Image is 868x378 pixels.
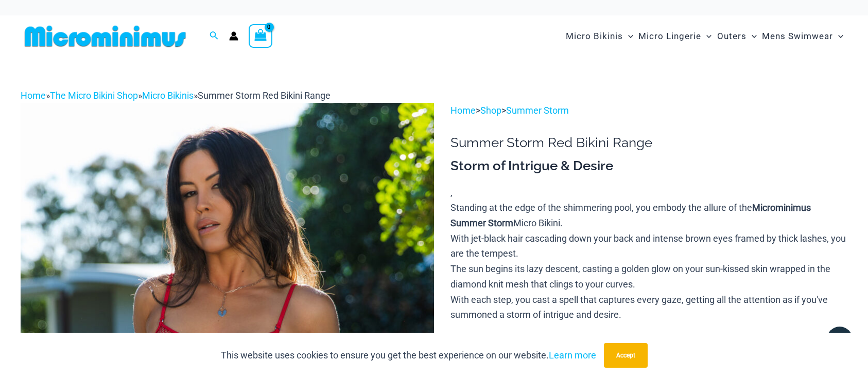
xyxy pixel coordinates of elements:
[21,25,190,48] img: MM SHOP LOGO FLAT
[715,21,759,52] a: OutersMenu ToggleMenu Toggle
[450,103,847,118] p: > >
[198,90,331,101] span: Summer Storm Red Bikini Range
[604,343,648,368] button: Accept
[636,21,714,52] a: Micro LingerieMenu ToggleMenu Toggle
[759,21,846,52] a: Mens SwimwearMenu ToggleMenu Toggle
[638,23,701,49] span: Micro Lingerie
[450,105,476,116] a: Home
[747,23,757,49] span: Menu Toggle
[221,348,596,363] p: This website uses cookies to ensure you get the best experience on our website.
[210,30,219,43] a: Search icon link
[50,90,138,101] a: The Micro Bikini Shop
[762,23,833,49] span: Mens Swimwear
[701,23,711,49] span: Menu Toggle
[450,200,847,322] p: Standing at the edge of the shimmering pool, you embody the allure of the Micro Bikini. With jet-...
[249,24,272,48] a: View Shopping Cart, empty
[450,157,847,322] div: ,
[833,23,843,49] span: Menu Toggle
[566,23,623,49] span: Micro Bikinis
[562,19,847,53] nav: Site Navigation
[21,90,46,101] a: Home
[563,21,636,52] a: Micro BikinisMenu ToggleMenu Toggle
[549,350,596,361] a: Learn more
[142,90,194,101] a: Micro Bikinis
[450,135,847,151] h1: Summer Storm Red Bikini Range
[450,157,847,175] h3: Storm of Intrigue & Desire
[229,31,238,41] a: Account icon link
[506,105,569,116] a: Summer Storm
[717,23,747,49] span: Outers
[480,105,501,116] a: Shop
[21,90,331,101] span: » » »
[623,23,633,49] span: Menu Toggle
